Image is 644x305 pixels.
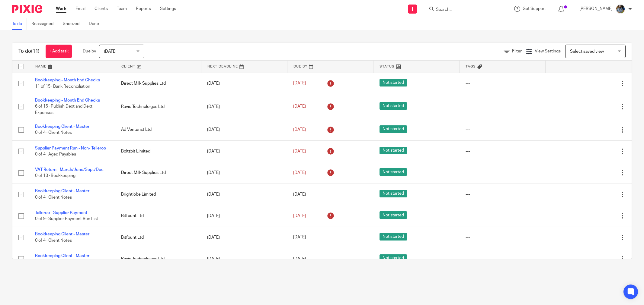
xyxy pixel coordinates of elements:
[380,79,407,86] span: Not started
[35,98,100,102] a: Bookkeeping - Month End Checks
[115,119,201,140] td: Ad Venturist Ltd
[46,45,72,58] a: + Add task
[380,102,407,110] span: Not started
[35,174,75,178] span: 0 of 13 · Bookkeeping
[380,233,407,241] span: Not started
[293,235,306,240] span: [DATE]
[201,184,287,205] td: [DATE]
[35,84,90,89] span: 11 of 15 · Bank Reconciliation
[12,5,42,13] img: Pixie
[136,6,151,12] a: Reports
[35,189,89,193] a: Bookkeeping Client - Master
[293,257,306,261] span: [DATE]
[75,6,85,12] a: Email
[466,234,540,241] div: ---
[117,6,127,12] a: Team
[535,49,561,53] span: View Settings
[466,148,540,154] div: ---
[201,205,287,227] td: [DATE]
[115,94,201,119] td: Ravio Technoloiges Ltd
[466,256,540,262] div: ---
[201,73,287,94] td: [DATE]
[35,168,104,172] a: VAT Return - March/June/Sept/Dec
[160,6,176,12] a: Settings
[523,7,546,11] span: Get Support
[466,104,540,110] div: ---
[35,254,89,258] a: Bookkeeping Client - Master
[35,124,89,129] a: Bookkeeping Client - Master
[35,211,87,215] a: Telleroo - Supplier Payment
[293,192,306,197] span: [DATE]
[115,184,201,205] td: Brightlobe Limited
[570,49,604,54] span: Select saved view
[466,80,540,86] div: ---
[35,146,106,150] a: Supplier Payment Run - Non- Telleroo
[201,227,287,248] td: [DATE]
[293,171,306,175] span: [DATE]
[115,205,201,227] td: Bitfount Ltd
[115,73,201,94] td: Direct Milk Supplies Ltd
[56,6,66,12] a: Work
[31,18,58,30] a: Reassigned
[201,140,287,162] td: [DATE]
[380,125,407,133] span: Not started
[201,248,287,269] td: [DATE]
[380,147,407,154] span: Not started
[35,217,98,221] span: 0 of 9 · Supplier Payment Run List
[380,211,407,219] span: Not started
[380,190,407,197] span: Not started
[201,119,287,140] td: [DATE]
[18,48,40,55] h1: To do
[35,232,89,236] a: Bookkeeping Client - Master
[35,152,76,156] span: 0 of 4 · Aged Payables
[293,127,306,132] span: [DATE]
[380,168,407,176] span: Not started
[512,49,522,53] span: Filter
[115,162,201,184] td: Direct Milk Supplies Ltd
[466,65,476,68] span: Tags
[35,105,92,115] span: 6 of 15 · Publish Dext and Dext Expenses
[35,78,100,82] a: Bookkeeping - Month End Checks
[115,227,201,248] td: Bitfount Ltd
[293,214,306,218] span: [DATE]
[466,170,540,176] div: ---
[435,7,490,13] input: Search
[115,248,201,269] td: Ravio Technoloiges Ltd
[616,4,625,14] img: Jaskaran%20Singh.jpeg
[35,131,72,135] span: 0 of 4 · Client Notes
[35,238,72,243] span: 0 of 4 · Client Notes
[12,18,27,30] a: To do
[293,81,306,86] span: [DATE]
[380,254,407,262] span: Not started
[115,140,201,162] td: Boltzbit Limited
[35,195,72,200] span: 0 of 4 · Client Notes
[89,18,104,30] a: Done
[201,94,287,119] td: [DATE]
[579,6,613,12] p: [PERSON_NAME]
[293,104,306,108] span: [DATE]
[31,49,40,54] span: (11)
[201,162,287,184] td: [DATE]
[466,127,540,133] div: ---
[83,48,96,54] p: Due by
[95,6,108,12] a: Clients
[466,213,540,219] div: ---
[104,49,117,54] span: [DATE]
[63,18,84,30] a: Snoozed
[466,191,540,197] div: ---
[293,149,306,153] span: [DATE]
